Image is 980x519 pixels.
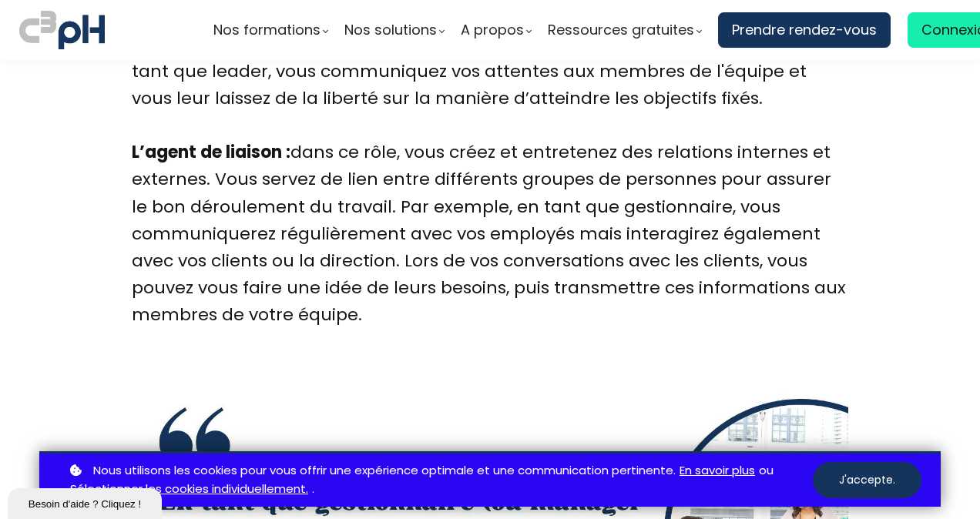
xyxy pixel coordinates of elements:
span: Nos formations [213,18,321,42]
span: A propos [461,18,524,42]
span: Prendre rendez-vous [732,18,877,42]
span: Ressources gratuites [548,18,694,42]
img: logo C3PH [19,8,105,52]
iframe: chat widget [8,485,165,519]
span: Nos solutions [344,18,437,42]
a: En savoir plus [680,461,755,480]
a: Sélectionner les cookies individuellement. [70,480,308,499]
a: Prendre rendez-vous [718,12,891,48]
button: J'accepte. [813,462,921,498]
p: ou . [66,461,813,500]
div: dans ce rôle, vous créez et entretenez des relations internes et externes. Vous servez de lien en... [132,139,848,328]
span: Nous utilisons les cookies pour vous offrir une expérience optimale et une communication pertinente. [93,461,676,480]
b: L’agent de liaison : [132,140,290,164]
